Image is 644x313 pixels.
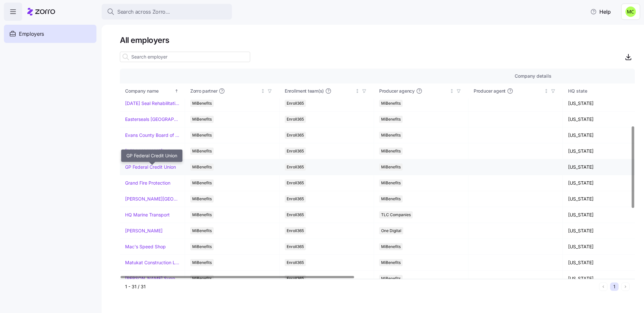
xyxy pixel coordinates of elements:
[381,259,401,266] span: MiBenefits
[4,25,96,43] a: Employers
[544,89,549,93] div: Not sorted
[381,132,401,139] span: MiBenefits
[125,164,176,170] a: GP Federal Credit Union
[125,116,179,123] a: Easterseals [GEOGRAPHIC_DATA] & [GEOGRAPHIC_DATA][US_STATE]
[474,88,506,94] span: Producer agent
[192,100,212,107] span: MiBenefits
[125,275,179,282] a: [PERSON_NAME] Supply Company
[381,163,401,171] span: MiBenefits
[374,84,468,98] th: Producer agencyNot sorted
[174,89,179,93] div: Sorted ascending
[125,100,179,107] a: [DATE] Seal Rehabilitation Center of [GEOGRAPHIC_DATA]
[120,84,185,98] th: Company nameSorted ascending
[625,7,636,17] img: fb6fbd1e9160ef83da3948286d18e3ea
[279,84,374,98] th: Enrollment team(s)Not sorted
[381,148,401,155] span: MiBenefits
[610,282,619,291] button: 1
[192,148,212,155] span: MiBenefits
[568,87,637,95] div: HQ state
[287,211,304,218] span: Enroll365
[192,195,212,202] span: MiBenefits
[102,4,232,20] button: Search across Zorro...
[450,89,454,93] div: Not sorted
[125,87,173,95] div: Company name
[125,259,179,266] a: Matukat Construction LLC
[285,88,324,94] span: Enrollment team(s)
[379,88,415,94] span: Producer agency
[125,148,179,154] a: [PERSON_NAME]'s Appliance/[PERSON_NAME]'s Academy/Fluid Services
[192,163,212,171] span: MiBenefits
[287,148,304,155] span: Enroll365
[381,227,401,234] span: One Digital
[381,243,401,250] span: MiBenefits
[287,163,304,171] span: Enroll365
[355,89,360,93] div: Not sorted
[190,88,217,94] span: Zorro partner
[287,227,304,234] span: Enroll365
[381,195,401,202] span: MiBenefits
[120,52,250,62] input: Search employer
[192,227,212,234] span: MiBenefits
[599,282,608,291] button: Previous page
[192,211,212,218] span: MiBenefits
[125,132,179,138] a: Evans County Board of Commissioners
[120,35,635,45] h1: All employers
[185,84,279,98] th: Zorro partnerNot sorted
[192,132,212,139] span: MiBenefits
[381,211,411,218] span: TLC Companies
[125,196,179,202] a: [PERSON_NAME][GEOGRAPHIC_DATA][DEMOGRAPHIC_DATA]
[125,243,166,250] a: Mac's Speed Shop
[287,195,304,202] span: Enroll365
[192,259,212,266] span: MiBenefits
[261,89,265,93] div: Not sorted
[381,100,401,107] span: MiBenefits
[117,8,170,16] span: Search across Zorro...
[125,228,163,234] a: [PERSON_NAME]
[287,243,304,250] span: Enroll365
[192,243,212,250] span: MiBenefits
[287,132,304,139] span: Enroll365
[125,283,596,290] div: 1 - 31 / 31
[590,8,611,16] span: Help
[19,30,44,38] span: Employers
[192,116,212,123] span: MiBenefits
[287,100,304,107] span: Enroll365
[287,179,304,187] span: Enroll365
[125,180,170,186] a: Grand Fire Protection
[287,259,304,266] span: Enroll365
[125,212,170,218] a: HQ Marine Transport
[287,116,304,123] span: Enroll365
[621,282,630,291] button: Next page
[585,5,616,18] button: Help
[468,84,563,98] th: Producer agentNot sorted
[381,116,401,123] span: MiBenefits
[381,179,401,187] span: MiBenefits
[192,179,212,187] span: MiBenefits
